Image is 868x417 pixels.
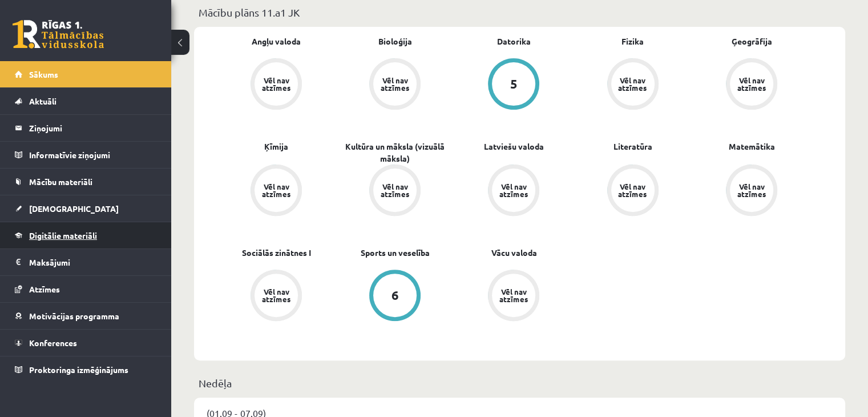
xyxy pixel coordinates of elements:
[29,69,58,79] span: Sākums
[613,141,652,153] a: Literatūra
[454,165,573,218] a: Vēl nav atzīmes
[574,58,692,112] a: Vēl nav atzīmes
[15,330,157,356] a: Konferences
[29,249,157,275] legend: Maksājumi
[264,141,288,153] a: Ķīmija
[510,78,518,90] div: 5
[15,115,157,141] a: Ziņojumi
[617,77,649,91] div: Vēl nav atzīmes
[497,35,531,47] a: Datorika
[621,35,644,47] a: Fizika
[336,165,454,218] a: Vēl nav atzīmes
[29,284,60,294] span: Atzīmes
[260,77,292,91] div: Vēl nav atzīmes
[29,364,128,375] span: Proktoringa izmēģinājums
[736,77,768,91] div: Vēl nav atzīmes
[736,183,768,198] div: Vēl nav atzīmes
[454,58,573,112] a: 5
[336,270,454,323] a: 6
[15,88,157,114] a: Aktuāli
[491,247,536,259] a: Vācu valoda
[15,276,157,302] a: Atzīmes
[574,165,692,218] a: Vēl nav atzīmes
[29,311,119,321] span: Motivācijas programma
[29,142,157,168] legend: Informatīvie ziņojumi
[498,288,530,303] div: Vēl nav atzīmes
[728,141,774,153] a: Matemātika
[731,35,772,47] a: Ģeogrāfija
[260,288,292,303] div: Vēl nav atzīmes
[378,35,412,47] a: Bioloģija
[391,289,399,302] div: 6
[617,183,649,198] div: Vēl nav atzīmes
[15,303,157,329] a: Motivācijas programma
[498,183,530,198] div: Vēl nav atzīmes
[454,270,573,323] a: Vēl nav atzīmes
[15,169,157,195] a: Mācību materiāli
[692,165,811,218] a: Vēl nav atzīmes
[29,203,119,214] span: [DEMOGRAPHIC_DATA]
[29,338,77,348] span: Konferences
[336,58,454,112] a: Vēl nav atzīmes
[199,5,841,20] p: Mācību plāns 11.a1 JK
[336,141,454,165] a: Kultūra un māksla (vizuālā māksla)
[379,77,411,91] div: Vēl nav atzīmes
[217,270,336,323] a: Vēl nav atzīmes
[15,195,157,222] a: [DEMOGRAPHIC_DATA]
[199,375,841,391] p: Nedēļa
[15,61,157,87] a: Sākums
[29,177,92,187] span: Mācību materiāli
[692,58,811,112] a: Vēl nav atzīmes
[361,247,430,259] a: Sports un veselība
[252,35,301,47] a: Angļu valoda
[242,247,311,259] a: Sociālās zinātnes I
[15,356,157,383] a: Proktoringa izmēģinājums
[29,230,97,240] span: Digitālie materiāli
[484,141,544,153] a: Latviešu valoda
[15,249,157,275] a: Maksājumi
[29,115,157,141] legend: Ziņojumi
[379,183,411,198] div: Vēl nav atzīmes
[15,142,157,168] a: Informatīvie ziņojumi
[29,96,56,106] span: Aktuāli
[217,58,336,112] a: Vēl nav atzīmes
[13,20,104,49] a: Rīgas 1. Tālmācības vidusskola
[260,183,292,198] div: Vēl nav atzīmes
[15,222,157,248] a: Digitālie materiāli
[217,165,336,218] a: Vēl nav atzīmes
